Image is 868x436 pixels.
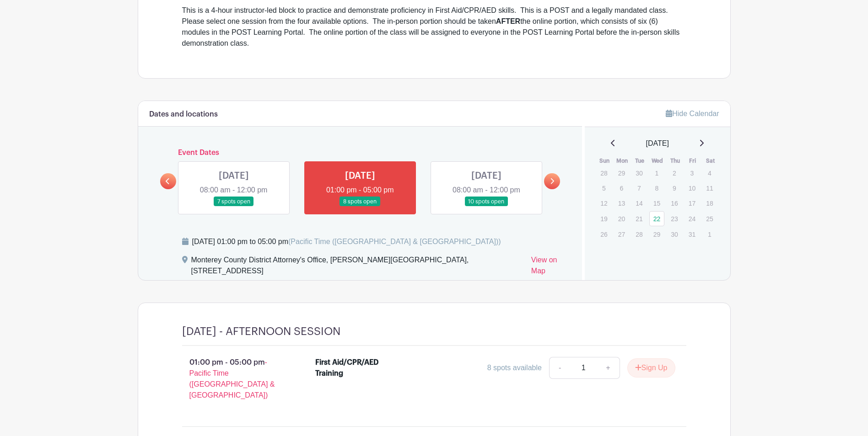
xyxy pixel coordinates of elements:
p: 24 [685,212,700,226]
strong: AFTER [496,17,520,25]
p: 26 [596,227,611,241]
p: 12 [596,196,611,210]
p: 5 [596,181,611,195]
p: 29 [614,166,629,180]
a: + [597,357,620,379]
div: This is a 4-hour instructor-led block to practice and demonstrate proficiency in First Aid/CPR/AE... [182,5,686,49]
th: Sun [596,156,614,165]
p: 28 [631,227,647,241]
p: 2 [667,166,682,180]
p: 30 [667,227,682,241]
a: Hide Calendar [666,110,719,117]
p: 15 [649,196,664,210]
h6: Dates and locations [149,110,218,119]
div: 8 spots available [487,362,542,373]
p: 31 [685,227,700,241]
p: 18 [702,196,717,210]
th: Sat [701,156,719,165]
p: 21 [631,212,647,226]
a: View on Map [531,255,571,280]
p: 10 [685,181,700,195]
p: 30 [631,166,647,180]
p: 1 [649,166,664,180]
p: 14 [631,196,647,210]
p: 7 [631,181,647,195]
div: First Aid/CPR/AED Training [315,357,394,379]
p: 6 [614,181,629,195]
h6: Event Dates [176,149,545,157]
p: 27 [614,227,629,241]
p: 17 [685,196,700,210]
p: 1 [702,227,717,241]
button: Sign Up [627,358,675,378]
p: 13 [614,196,629,210]
div: Monterey County District Attorney's Office, [PERSON_NAME][GEOGRAPHIC_DATA], [STREET_ADDRESS] [191,255,524,280]
p: 9 [667,181,682,195]
th: Fri [684,156,702,165]
p: 3 [685,166,700,180]
span: [DATE] [646,138,669,149]
p: 4 [702,166,717,180]
th: Tue [631,156,649,165]
h4: [DATE] - AFTERNOON SESSION [182,325,340,338]
th: Mon [614,156,631,165]
p: 29 [649,227,664,241]
p: 16 [667,196,682,210]
th: Thu [666,156,684,165]
p: 01:00 pm - 05:00 pm [167,353,301,404]
a: 22 [649,211,664,226]
p: 8 [649,181,664,195]
p: 28 [596,166,611,180]
div: [DATE] 01:00 pm to 05:00 pm [192,236,501,247]
a: - [549,357,570,379]
span: (Pacific Time ([GEOGRAPHIC_DATA] & [GEOGRAPHIC_DATA])) [288,238,501,245]
p: 19 [596,212,611,226]
p: 11 [702,181,717,195]
p: 23 [667,212,682,226]
th: Wed [649,156,667,165]
p: 25 [702,212,717,226]
p: 20 [614,212,629,226]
